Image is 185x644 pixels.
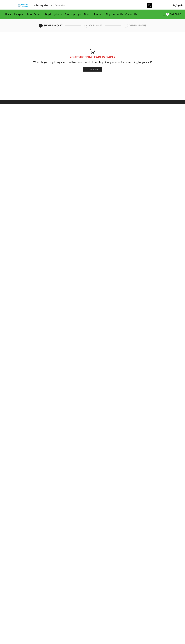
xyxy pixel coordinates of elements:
[93,11,105,17] a: Products
[26,11,44,17] a: Brush Cutter
[169,12,174,16] span: Cart
[83,11,93,17] a: Filter
[156,3,183,8] a: Sign in
[155,12,181,17] a: 0 Cart ₹0.00
[166,13,169,16] span: 0
[17,60,168,64] p: We invite you to get acquainted with an assortment of our shop. Surely you can find something for...
[175,12,176,16] span: ₹
[176,4,183,7] span: Sign in
[17,55,168,59] h1: YOUR SHOPPING CART IS EMPTY
[44,11,63,17] a: Drip Irrigation
[105,11,112,17] a: Blog
[87,68,98,71] span: Return To Shop
[124,11,138,17] a: Contact Us
[83,67,102,72] a: Return To Shop
[13,11,26,17] a: Raingun
[4,11,13,17] a: Home
[54,3,147,8] input: Search for...
[147,3,152,8] button: Search button
[84,24,123,28] a: Checkout
[112,11,124,17] a: About Us
[63,11,83,17] a: Sprayer pump
[175,12,181,16] bdi: 0.00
